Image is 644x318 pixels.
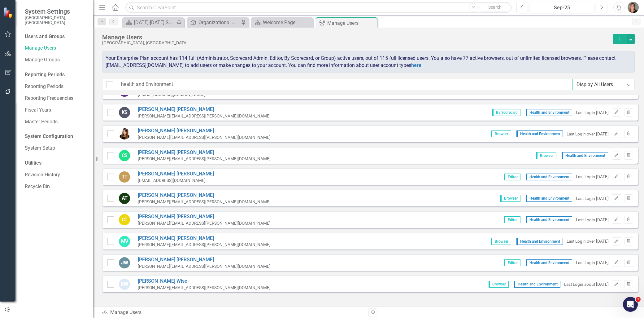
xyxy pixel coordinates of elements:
[514,281,560,288] span: Health and Environment
[25,145,87,152] a: System Setup
[138,135,271,140] div: [PERSON_NAME][EMAIL_ADDRESS][PERSON_NAME][DOMAIN_NAME]
[138,92,206,98] div: [EMAIL_ADDRESS][DOMAIN_NAME]
[25,183,87,190] a: Recycle Bin
[138,170,214,178] a: [PERSON_NAME] [PERSON_NAME]
[479,3,510,12] button: Search
[25,107,87,114] a: Fiscal Years
[119,107,130,118] div: KS
[25,83,87,90] a: Reporting Periods
[198,19,239,26] div: Organizational Development - focus on improving JCDHE’s competency, capability and capacity throu...
[138,127,271,135] a: [PERSON_NAME] [PERSON_NAME]
[567,238,609,244] div: Last Login over [DATE]
[119,257,130,268] div: JW
[576,110,609,116] div: Last Login [DATE]
[25,71,87,78] div: Reporting Periods
[526,259,572,266] span: Health and Environment
[500,195,520,202] span: Browser
[516,238,563,245] span: Health and Environment
[138,278,271,285] a: [PERSON_NAME] Wise
[25,33,87,40] div: Users and Groups
[628,2,639,13] img: Debra Kellison
[491,130,511,137] span: Browser
[25,118,87,126] a: Master Periods
[138,178,214,183] div: [EMAIL_ADDRESS][DOMAIN_NAME]
[504,174,520,180] span: Editor
[119,279,130,290] div: KW
[492,109,520,116] span: By Scorecard
[25,133,87,140] div: System Configuration
[516,130,563,137] span: Health and Environment
[138,106,271,113] a: [PERSON_NAME] [PERSON_NAME]
[576,174,609,180] div: Last Login [DATE]
[25,160,87,167] div: Utilities
[138,235,271,242] a: [PERSON_NAME] [PERSON_NAME]
[577,81,624,88] div: Display All Users
[504,259,520,266] span: Editor
[119,214,130,225] div: CT
[102,41,610,45] div: [GEOGRAPHIC_DATA], [GEOGRAPHIC_DATA]
[138,113,271,119] div: [PERSON_NAME][EMAIL_ADDRESS][PERSON_NAME][DOMAIN_NAME]
[623,297,638,312] iframe: Intercom live chat
[532,4,592,11] div: Sep-25
[3,7,14,18] img: ClearPoint Strategy
[576,217,609,223] div: Last Login [DATE]
[124,19,175,26] a: [DATE]-[DATE] SP - Current Year Annual Plan Report
[526,216,572,223] span: Health and Environment
[138,192,271,199] a: [PERSON_NAME] [PERSON_NAME]
[138,149,271,156] a: [PERSON_NAME] [PERSON_NAME]
[263,19,311,26] div: Welcome Page
[562,152,608,159] span: Health and Environment
[138,256,271,263] a: [PERSON_NAME] [PERSON_NAME]
[119,128,130,139] img: Amy Showalter
[253,19,311,26] a: Welcome Page
[138,156,271,162] div: [PERSON_NAME][EMAIL_ADDRESS][PERSON_NAME][DOMAIN_NAME]
[564,281,609,287] div: Last Login about [DATE]
[138,199,271,205] div: [PERSON_NAME][EMAIL_ADDRESS][PERSON_NAME][DOMAIN_NAME]
[411,62,421,68] a: here
[526,195,572,202] span: Health and Environment
[25,56,87,64] a: Manage Groups
[530,2,594,13] button: Sep-25
[125,2,512,13] input: Search ClearPoint...
[488,5,502,10] span: Search
[138,220,271,226] div: [PERSON_NAME][EMAIL_ADDRESS][PERSON_NAME][DOMAIN_NAME]
[119,193,130,204] div: AT
[576,260,609,266] div: Last Login [DATE]
[138,242,271,248] div: [PERSON_NAME][EMAIL_ADDRESS][PERSON_NAME][DOMAIN_NAME]
[567,131,609,137] div: Last Login over [DATE]
[536,152,556,159] span: Browser
[134,19,175,26] div: [DATE]-[DATE] SP - Current Year Annual Plan Report
[188,19,239,26] a: Organizational Development - focus on improving JCDHE’s competency, capability and capacity throu...
[25,171,87,179] a: Revision History
[119,171,130,183] div: TT
[636,297,641,302] span: 1
[489,281,509,288] span: Browser
[25,15,87,25] small: [GEOGRAPHIC_DATA], [GEOGRAPHIC_DATA]
[106,55,616,68] span: Your Enterprise Plan account has 114 full (Administrator, Scorecard Admin, Editor, By Scorecard, ...
[526,109,572,116] span: Health and Environment
[526,174,572,180] span: Health and Environment
[327,19,376,27] div: Manage Users
[25,8,87,15] span: System Settings
[102,34,610,41] div: Manage Users
[119,150,130,161] div: CS
[25,45,87,52] a: Manage Users
[102,309,364,316] div: Manage Users
[504,216,520,223] span: Editor
[138,213,271,220] a: [PERSON_NAME] [PERSON_NAME]
[491,238,511,245] span: Browser
[138,263,271,269] div: [PERSON_NAME][EMAIL_ADDRESS][PERSON_NAME][DOMAIN_NAME]
[117,79,572,90] input: Filter Users...
[576,196,609,201] div: Last Login [DATE]
[25,95,87,102] a: Reporting Frequencies
[138,285,271,291] div: [PERSON_NAME][EMAIL_ADDRESS][PERSON_NAME][DOMAIN_NAME]
[119,236,130,247] div: MV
